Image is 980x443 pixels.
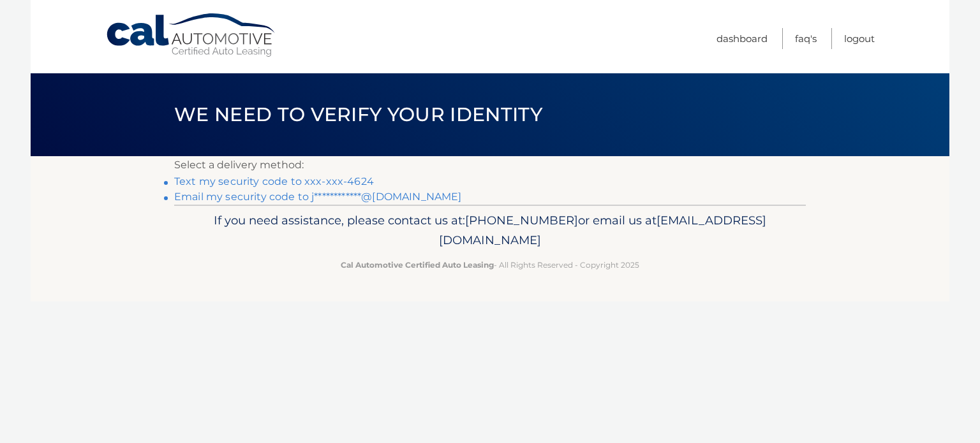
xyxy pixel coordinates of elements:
a: Logout [844,28,875,49]
strong: Cal Automotive Certified Auto Leasing [341,260,494,270]
a: Dashboard [716,28,768,49]
p: If you need assistance, please contact us at: or email us at [182,210,798,251]
p: Select a delivery method: [174,156,806,174]
a: Cal Automotive [105,13,278,58]
span: [PHONE_NUMBER] [465,213,578,228]
span: We need to verify your identity [174,103,542,126]
p: - All Rights Reserved - Copyright 2025 [182,258,798,272]
a: FAQ's [795,28,817,49]
a: Text my security code to xxx-xxx-4624 [174,175,374,187]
